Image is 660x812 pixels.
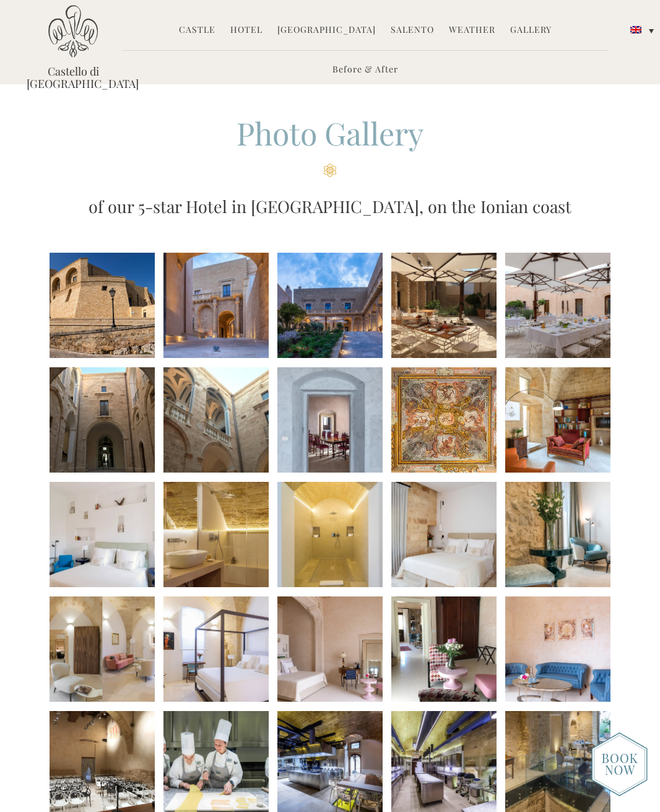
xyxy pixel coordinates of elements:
[391,24,434,38] a: Salento
[591,732,648,797] img: new-booknow.png
[510,24,552,38] a: Gallery
[630,26,641,33] img: English
[179,24,215,38] a: Castle
[48,5,98,58] img: Castello di Ugento
[230,24,263,38] a: Hotel
[27,65,119,90] a: Castello di [GEOGRAPHIC_DATA]
[332,63,398,77] a: Before & After
[277,24,376,38] a: [GEOGRAPHIC_DATA]
[27,112,633,177] h2: Photo Gallery
[27,194,633,219] h3: of our 5-star Hotel in [GEOGRAPHIC_DATA], on the Ionian coast
[449,24,495,38] a: Weather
